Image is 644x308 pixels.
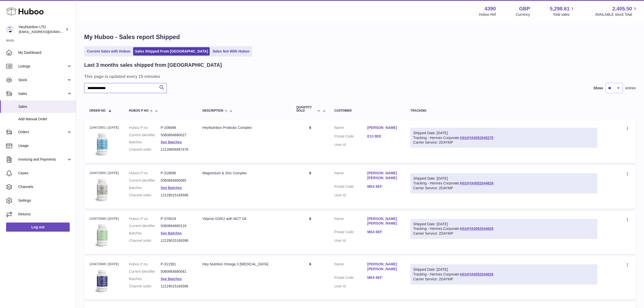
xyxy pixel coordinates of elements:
div: Huboo Ref [479,12,496,17]
dt: Channel order [129,284,161,289]
a: Current Sales with Huboo [85,47,132,56]
dd: 5060864680065 [161,178,192,183]
td: 6 [291,120,329,163]
dt: Channel order [129,193,161,198]
span: 2,405.50 [612,5,632,12]
dd: P-206696 [161,125,192,130]
div: Shipped Date: [DATE] [413,222,595,227]
strong: GBP [519,5,530,12]
span: Stock [18,78,67,82]
div: Carrier Service: 2DAYMP [413,186,595,191]
span: Orders [18,130,67,134]
div: HeyNutrition LTD [19,25,64,34]
dt: Huboo P no [129,125,161,130]
dt: Huboo P no [129,262,161,267]
dt: Postal Code [334,134,367,140]
img: 43901725567192.jpeg [89,268,115,294]
span: Invoicing and Payments [18,157,67,162]
a: See Batches [161,140,182,144]
a: ME4 6EF [367,275,400,280]
dd: 12129015169398 [161,238,192,243]
dt: Current identifier [129,224,161,228]
h1: My Huboo - Sales report Shipped [84,33,636,41]
a: Sales Not With Huboo [211,47,251,56]
div: Shipped Date: [DATE] [413,176,595,181]
span: Huboo P no [129,109,149,112]
dd: 12129015169398 [161,193,192,198]
dt: Name [334,125,367,131]
td: 6 [291,211,329,254]
span: Description [203,109,223,112]
div: 124472649 | [DATE] [89,216,119,221]
dd: 5060864680041 [161,269,192,274]
dd: P-379019 [161,216,192,221]
dt: Postal Code [334,184,367,190]
dt: Name [334,262,367,273]
div: HeyNutrition Probiotic Complex [203,125,286,130]
a: H01HYA0052045275 [460,136,493,140]
span: Quantity Sold [296,106,316,112]
td: 6 [291,257,329,300]
span: [EMAIL_ADDRESS][DOMAIN_NAME] [19,30,75,34]
span: Cases [18,171,72,176]
div: Tracking - Hermes Corporate: [410,264,598,284]
img: 43901725567703.jpeg [89,131,115,157]
a: See Batches [161,186,182,190]
a: [PERSON_NAME] [PERSON_NAME] [367,262,400,271]
dt: Batches [129,231,161,236]
dt: Current identifier [129,133,161,138]
span: 5,298.61 [550,5,570,12]
dd: 5060864680119 [161,224,192,228]
a: Sales Shipped From [GEOGRAPHIC_DATA] [133,47,210,56]
div: Hey Nutrition Omega 3 [MEDICAL_DATA] [203,262,286,267]
span: Sales [18,91,67,96]
div: 124472650 | [DATE] [89,171,119,175]
a: ME4 6EF [367,230,400,234]
img: info@heynutrition.com [6,26,14,33]
dt: Batches [129,185,161,190]
dt: Huboo P no [129,216,161,221]
dt: Huboo P no [129,171,161,176]
div: Shipped Date: [DATE] [413,131,595,135]
span: Total sales [553,12,575,17]
h3: This page is updated every 15 minutes [84,74,635,79]
td: 6 [291,166,329,209]
div: Carrier Service: 2DAYMP [413,231,595,236]
dt: Channel order [129,238,161,243]
a: Log out [6,223,70,232]
div: Vitamin D3/K2 with MCT Oil [203,216,286,221]
span: Returns [18,212,72,217]
dt: User Id [334,142,367,147]
dd: 5060864680027 [161,133,192,138]
div: Magnesium & Zinc Complex [203,171,286,176]
a: H01HYA0052044829 [460,227,493,231]
a: 2,405.50 AVAILABLE Stock Total [595,5,638,17]
strong: 4390 [485,5,496,12]
dt: Current identifier [129,178,161,183]
div: 124472651 | [DATE] [89,125,119,130]
dt: User Id [334,193,367,198]
div: Tracking - Hermes Corporate: [410,173,598,193]
dt: Postal Code [334,275,367,281]
a: ME4 6EF [367,184,400,189]
span: Settings [18,198,72,203]
span: My Dashboard [18,50,72,55]
div: Customer [334,109,400,112]
div: Tracking [410,109,598,112]
dd: P-311581 [161,262,192,267]
div: Carrier Service: 2DAYMP [413,140,595,145]
dt: Batches [129,140,161,145]
div: Carrier Service: 2DAYMP [413,277,595,282]
dt: Name [334,216,367,227]
a: [PERSON_NAME] [367,125,400,130]
span: entries [625,86,636,91]
img: 43901725566257.jpg [89,223,115,248]
span: Order No [89,109,106,112]
a: See Batches [161,277,182,281]
span: Add Manual Order [18,117,72,122]
a: [PERSON_NAME] [PERSON_NAME] [367,171,400,180]
dt: User Id [334,238,367,243]
span: AVAILABLE Stock Total [595,12,638,17]
a: See Batches [161,231,182,235]
div: 124472648 | [DATE] [89,262,119,266]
